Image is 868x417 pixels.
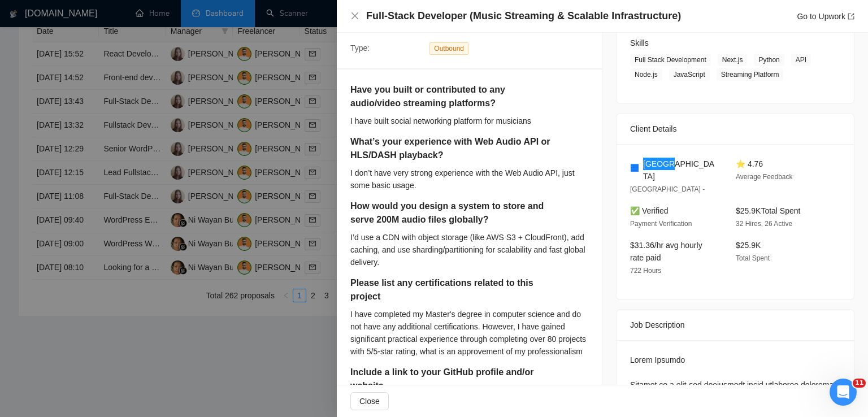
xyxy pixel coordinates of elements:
iframe: Intercom live chat [830,379,857,406]
h5: How would you design a system to store and serve 200M audio files globally? [350,199,553,227]
span: $25.9K Total Spent [736,206,800,215]
div: Job Description [630,310,840,340]
h5: What’s your experience with Web Audio API or HLS/DASH playback? [350,135,553,162]
span: Type: [350,44,370,53]
div: I’d use a CDN with object storage (like AWS S3 + CloudFront), add caching, and use sharding/parti... [350,231,588,268]
span: Total Spent [736,254,770,262]
span: API [791,54,811,66]
div: I have built social networking platform for musicians [350,115,588,127]
span: 11 [853,379,866,388]
span: JavaScript [669,68,710,81]
span: Next.js [718,54,748,66]
span: Node.js [630,68,662,81]
h5: Have you built or contributed to any audio/video streaming platforms? [350,83,553,110]
span: Outbound [429,42,468,55]
span: $31.36/hr avg hourly rate paid [630,241,702,262]
span: Skills [630,38,649,47]
span: ✅ Verified [630,206,669,215]
span: $25.9K [736,241,761,250]
button: Close [350,11,359,21]
span: ⭐ 4.76 [736,159,763,168]
span: Average Feedback [736,173,793,181]
span: Full Stack Development [630,54,711,66]
span: Python [754,54,784,66]
div: I have completed my Master's degree in computer science and do not have any additional certificat... [350,308,588,358]
div: Client Details [630,114,840,144]
button: Close [350,392,389,410]
img: 🇬🇷 [631,164,639,172]
h5: Please list any certifications related to this project [350,276,553,303]
span: Close [359,395,380,407]
span: close [350,11,359,20]
h5: Include a link to your GitHub profile and/or website [350,366,536,393]
span: Payment Verification [630,220,692,228]
span: [GEOGRAPHIC_DATA] [643,158,718,183]
h4: Full-Stack Developer (Music Streaming & Scalable Infrastructure) [366,9,681,23]
a: Go to Upworkexport [797,12,854,21]
span: [GEOGRAPHIC_DATA] - [630,185,705,193]
span: Streaming Platform [717,68,784,81]
span: 32 Hires, 26 Active [736,220,792,228]
div: I don’t have very strong experience with the Web Audio API, just some basic usage. [350,167,588,192]
span: export [848,13,854,20]
span: 722 Hours [630,267,661,275]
